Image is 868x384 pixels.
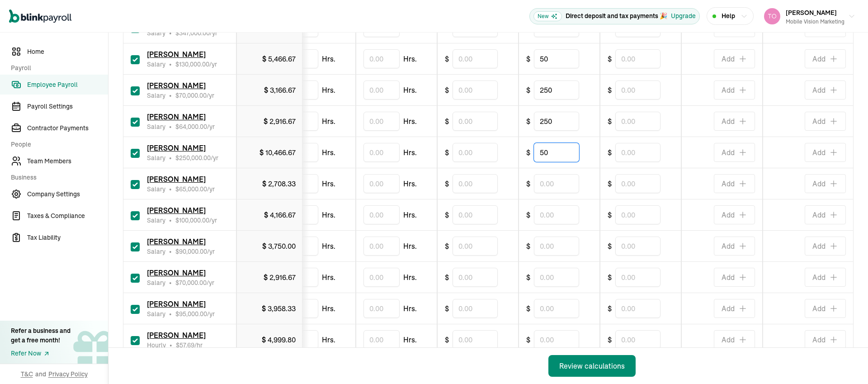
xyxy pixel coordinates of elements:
[179,279,207,287] span: 70,000.00
[147,341,166,350] span: Hourly
[268,179,296,188] span: 2,708.33
[322,334,335,345] span: Hrs.
[445,303,449,314] span: $
[265,148,296,157] span: 10,466.67
[363,81,400,100] input: 0.00
[48,370,88,379] span: Privacy Policy
[363,112,400,131] input: 0.00
[27,47,108,57] span: Home
[526,116,530,127] span: $
[671,11,696,21] button: Upgrade
[179,247,207,256] span: 90,000.00
[714,237,755,256] button: Add
[526,147,530,158] span: $
[363,268,400,287] input: 0.00
[147,278,165,287] span: Salary
[714,268,755,287] button: Add
[147,112,206,121] span: [PERSON_NAME]
[147,28,165,38] span: Salary
[534,112,579,131] input: 0.00
[322,85,335,95] span: Hrs.
[526,53,530,64] span: $
[403,241,417,251] span: Hrs.
[170,341,172,350] span: •
[608,178,612,189] span: $
[175,185,207,193] span: $
[268,304,296,313] span: 3,958.33
[805,174,846,193] button: Add
[179,341,194,349] span: 57.69
[268,242,296,251] span: 3,750.00
[270,210,296,219] span: 4,166.67
[714,205,755,224] button: Add
[169,247,172,256] span: •
[262,53,296,64] div: $
[11,173,103,182] span: Business
[403,116,417,127] span: Hrs.
[453,205,498,224] input: 0.00
[175,60,217,69] span: /yr
[445,85,449,95] span: $
[179,185,207,193] span: 65,000.00
[270,85,296,95] span: 3,166.67
[445,209,449,220] span: $
[27,80,108,90] span: Employee Payroll
[566,11,667,21] p: Direct deposit and tax payments 🎉
[760,5,859,28] button: [PERSON_NAME]Mobile Vision Marketing
[264,272,296,283] div: $
[262,334,296,345] div: $
[147,175,206,184] span: [PERSON_NAME]
[11,63,103,73] span: Payroll
[714,330,755,349] button: Add
[615,330,660,349] input: 0.00
[453,330,498,349] input: 0.00
[533,11,562,21] span: New
[805,81,846,100] button: Add
[175,123,207,131] span: $
[445,53,449,64] span: $
[147,60,165,69] span: Salary
[27,156,108,166] span: Team Members
[147,237,206,246] span: [PERSON_NAME]
[823,341,868,384] iframe: Chat Widget
[147,309,165,318] span: Salary
[615,237,660,256] input: 0.00
[608,85,612,95] span: $
[269,117,296,126] span: 2,916.67
[786,9,837,17] span: [PERSON_NAME]
[322,147,335,158] span: Hrs.
[179,310,207,318] span: 95,000.00
[179,123,207,131] span: 64,000.00
[403,147,417,158] span: Hrs.
[526,178,530,189] span: $
[608,53,612,64] span: $
[534,143,579,162] input: 0.00
[259,147,296,158] div: $
[21,370,33,379] span: T&C
[534,299,579,318] input: 0.00
[526,241,530,251] span: $
[179,29,210,37] span: 347,000.00
[147,206,206,215] span: [PERSON_NAME]
[445,147,449,158] span: $
[175,309,215,318] span: /yr
[608,241,612,251] span: $
[714,81,755,100] button: Add
[147,268,206,277] span: [PERSON_NAME]
[608,147,612,158] span: $
[169,278,172,287] span: •
[169,309,172,318] span: •
[175,91,214,100] span: /yr
[403,303,417,314] span: Hrs.
[453,143,498,162] input: 0.00
[27,211,108,221] span: Taxes & Compliance
[453,81,498,100] input: 0.00
[322,178,335,189] span: Hrs.
[526,209,530,220] span: $
[176,341,203,350] span: /hr
[27,233,108,242] span: Tax Liability
[322,116,335,127] span: Hrs.
[147,185,165,194] span: Salary
[805,330,846,349] button: Add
